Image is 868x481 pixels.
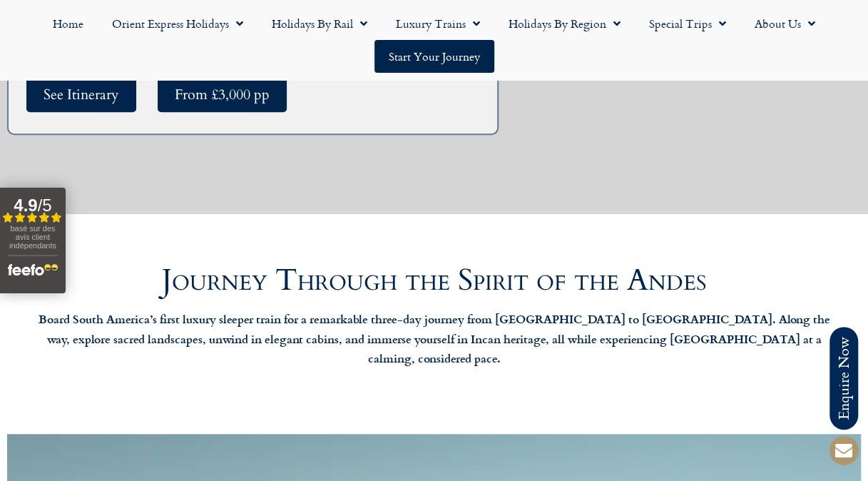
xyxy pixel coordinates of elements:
strong: Board South America’s first luxury sleeper train for a remarkable three-day journey from [GEOGRAP... [39,310,830,366]
span: See Itinerary [44,86,119,103]
a: Home [39,7,98,40]
a: See Itinerary [26,77,136,112]
a: Orient Express Holidays [98,7,257,40]
a: Luxury Trains [382,7,494,40]
h2: Journey Through the Spirit of the Andes [28,265,841,295]
a: Start your Journey [374,40,494,73]
span: From £3,000 pp [175,86,270,103]
a: Special Trips [635,7,740,40]
a: From £3,000 pp [158,77,287,112]
a: About Us [740,7,829,40]
a: Holidays by Region [494,7,635,40]
nav: Menu [7,7,861,73]
a: Holidays by Rail [257,7,382,40]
